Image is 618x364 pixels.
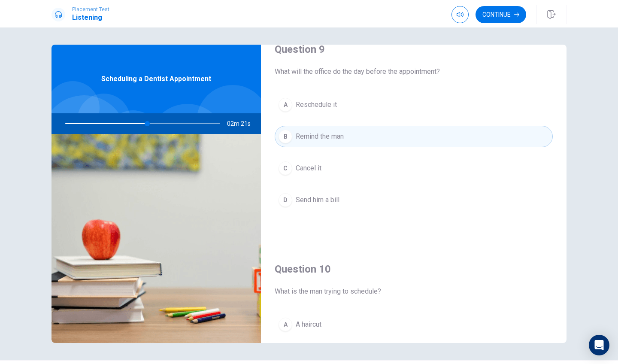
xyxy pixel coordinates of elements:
[72,12,109,23] h1: Listening
[296,319,321,330] span: A haircut
[72,6,109,12] span: Placement Test
[51,134,261,343] img: Scheduling a Dentist Appointment
[296,195,339,205] span: Send him a bill
[296,100,337,110] span: Reschedule it
[275,286,553,297] span: What is the man trying to schedule?
[279,98,292,112] div: A
[275,126,553,147] button: BRemind the man
[279,130,292,143] div: B
[296,163,321,173] span: Cancel it
[275,189,553,211] button: DSend him a bill
[279,161,292,175] div: C
[275,94,553,115] button: AReschedule it
[589,335,609,355] div: Open Intercom Messenger
[227,113,257,134] span: 02m 21s
[101,74,211,84] span: Scheduling a Dentist Appointment
[275,158,553,179] button: CCancel it
[279,318,292,331] div: A
[275,314,553,335] button: AA haircut
[476,6,526,23] button: Continue
[279,193,292,207] div: D
[275,262,553,276] h4: Question 10
[275,67,553,77] span: What will the office do the day before the appointment?
[275,42,553,56] h4: Question 9
[296,131,344,142] span: Remind the man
